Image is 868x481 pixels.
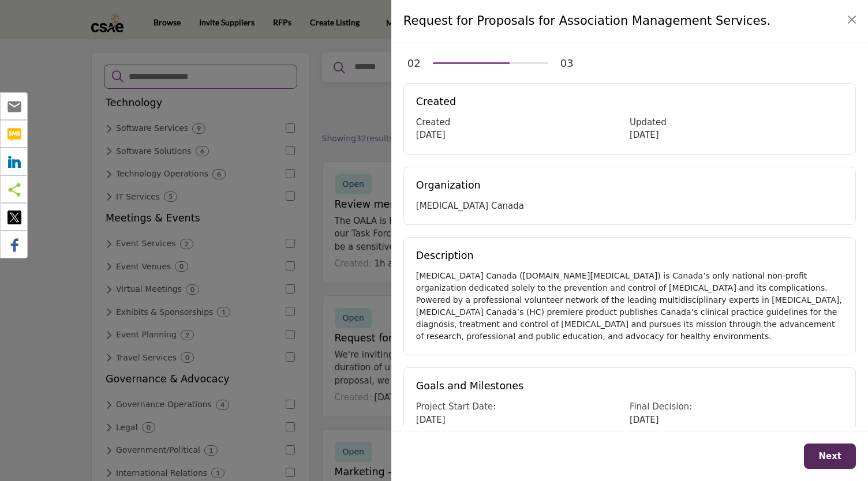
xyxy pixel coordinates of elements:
[804,444,856,469] button: Next
[630,117,667,127] span: Updated
[560,55,574,71] div: 03
[416,96,843,108] h5: Created
[403,12,770,31] h4: Request for Proposals for Association Management Services.
[416,415,446,425] span: [DATE]
[416,380,843,392] h5: Goals and Milestones
[416,250,843,262] h5: Description
[407,55,421,71] div: 02
[630,400,843,414] div: Final Decision:
[818,451,841,461] span: Next
[416,130,446,140] span: [DATE]
[416,270,843,343] div: [MEDICAL_DATA] Canada ([DOMAIN_NAME][MEDICAL_DATA]) is Canada’s only national non-profit organiza...
[630,130,659,140] span: [DATE]
[416,400,630,414] div: Project Start Date:
[416,200,843,213] div: [MEDICAL_DATA] Canada
[416,179,843,191] h5: Organization
[630,415,659,425] span: [DATE]
[844,12,860,28] button: Close
[416,117,450,127] span: Created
